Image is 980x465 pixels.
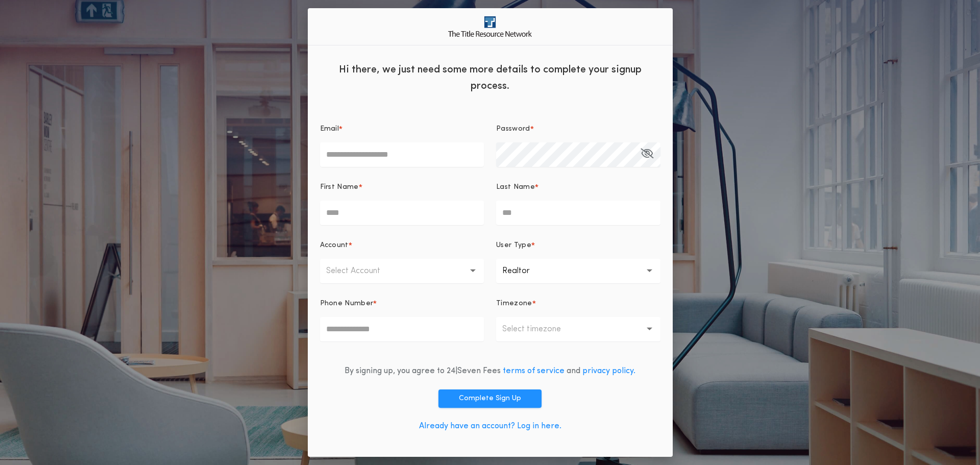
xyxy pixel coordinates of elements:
button: Complete Sign Up [438,389,542,408]
button: Select timezone [496,317,660,341]
input: Password* [496,142,660,167]
button: Select Account [320,259,484,283]
div: By signing up, you agree to 24|Seven Fees and [345,365,635,377]
p: Select Account [326,265,397,277]
p: Select timezone [502,323,577,335]
img: logo [448,16,532,36]
a: Already have an account? Log in here. [419,422,561,430]
a: terms of service [503,367,565,375]
button: Realtor [496,259,660,283]
p: Last Name [496,182,535,192]
button: Password* [641,142,653,167]
p: Email [320,124,339,134]
p: Timezone [496,299,532,309]
p: User Type [496,240,531,251]
p: Password [496,124,530,134]
input: Last Name* [496,201,660,225]
p: Realtor [502,265,546,277]
p: Phone Number [320,299,374,309]
input: Phone Number* [320,317,484,341]
a: privacy policy. [582,367,635,375]
p: First Name [320,182,359,192]
p: Account [320,240,349,251]
input: Email* [320,142,484,167]
input: First Name* [320,201,484,225]
div: Hi there, we just need some more details to complete your signup process. [308,54,673,100]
